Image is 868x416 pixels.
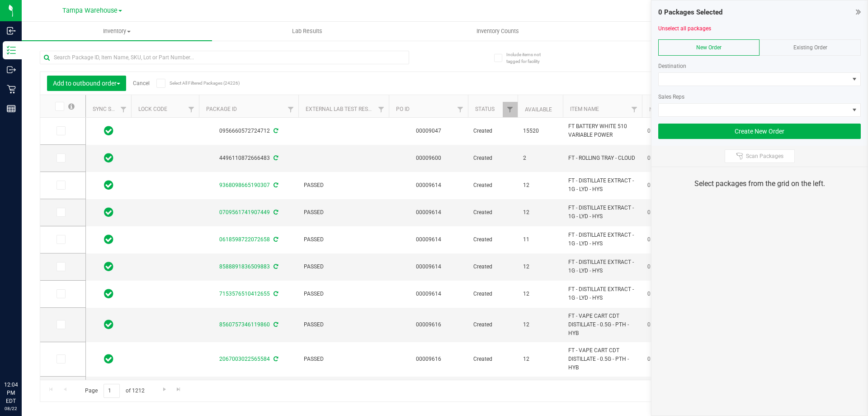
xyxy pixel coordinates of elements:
[104,179,113,191] span: In Sync
[304,181,383,190] span: PASSED
[198,127,300,135] div: 0956660572724712
[473,181,512,190] span: Created
[184,102,199,117] a: Filter
[212,22,402,41] a: Lab Results
[649,106,689,113] a: Non-Available
[473,320,512,329] span: Created
[104,124,113,137] span: In Sync
[104,260,113,273] span: In Sync
[206,106,237,112] a: Package ID
[172,384,185,396] a: Go to the last page
[272,209,278,215] span: Sync from Compliance System
[283,102,298,117] a: Filter
[133,80,150,86] a: Cancel
[272,128,278,134] span: Sync from Compliance System
[138,106,167,112] a: Lock Code
[104,318,113,331] span: In Sync
[4,405,18,412] p: 08/22
[658,63,686,69] span: Destination
[62,7,118,14] span: Tampa Warehouse
[304,263,383,271] span: PASSED
[416,182,441,188] a: 00009614
[104,287,113,300] span: In Sync
[416,236,441,243] a: 00009614
[219,182,270,188] a: 9368098665190307
[219,356,270,362] a: 2067003022565584
[47,76,126,91] button: Add to outbound order
[280,27,335,35] span: Lab Results
[7,46,16,55] inline-svg: Inventory
[473,290,512,298] span: Created
[306,106,377,112] a: External Lab Test Result
[304,290,383,298] span: PASSED
[725,149,795,163] button: Scan Packages
[473,235,512,244] span: Created
[219,236,270,243] a: 0618598722072658
[647,290,682,298] span: 0
[219,209,270,215] a: 0709561741907449
[7,104,16,113] inline-svg: Reports
[523,290,557,298] span: 12
[304,320,383,329] span: PASSED
[464,27,531,35] span: Inventory Counts
[473,154,512,163] span: Created
[104,152,113,164] span: In Sync
[473,263,512,271] span: Created
[473,208,512,217] span: Created
[272,155,278,161] span: Sync from Compliance System
[198,154,300,163] div: 4496110872666483
[416,155,441,161] a: 00009600
[402,22,593,41] a: Inventory Counts
[647,181,682,190] span: 0
[663,178,856,189] div: Select packages from the grid on the left.
[506,51,552,65] span: Include items not tagged for facility
[568,258,637,275] span: FT - DISTILLATE EXTRACT - 1G - LYD - HYS
[475,106,495,112] a: Status
[104,384,120,398] input: 1
[40,51,409,64] input: Search Package ID, Item Name, SKU, Lot or Part Number...
[568,231,637,248] span: FT - DISTILLATE EXTRACT - 1G - LYD - HYS
[647,320,682,329] span: 0
[416,291,441,297] a: 00009614
[304,235,383,244] span: PASSED
[158,384,171,396] a: Go to the next page
[568,312,637,338] span: FT - VAPE CART CDT DISTILLATE - 0.5G - PTH - HYB
[696,44,722,51] span: New Order
[22,22,212,41] a: Inventory
[104,353,113,365] span: In Sync
[568,154,637,163] span: FT - ROLLING TRAY - CLOUD
[647,263,682,271] span: 0
[396,106,410,112] a: PO ID
[104,206,113,219] span: In Sync
[570,106,599,112] a: Item Name
[7,65,16,74] inline-svg: Outbound
[525,106,552,113] a: Available
[568,285,637,302] span: FT - DISTILLATE EXTRACT - 1G - LYD - HYS
[647,208,682,217] span: 0
[219,321,270,328] a: 8560757346119860
[304,208,383,217] span: PASSED
[272,263,278,270] span: Sync from Compliance System
[568,204,637,221] span: FT - DISTILLATE EXTRACT - 1G - LYD - HYS
[453,102,468,117] a: Filter
[523,181,557,190] span: 12
[4,381,18,405] p: 12:04 PM EDT
[68,103,75,110] span: Select all records on this page
[272,182,278,188] span: Sync from Compliance System
[658,94,684,100] span: Sales Reps
[658,25,711,32] a: Unselect all packages
[568,346,637,373] span: FT - VAPE CART CDT DISTILLATE - 0.5G - PTH - HYB
[9,344,36,371] iframe: Resource center
[647,127,682,135] span: 0
[272,356,278,362] span: Sync from Compliance System
[523,127,557,135] span: 15520
[416,263,441,270] a: 00009614
[116,102,131,117] a: Filter
[22,27,212,35] span: Inventory
[272,291,278,297] span: Sync from Compliance System
[170,81,215,86] span: Select All Filtered Packages (24226)
[416,209,441,215] a: 00009614
[219,291,270,297] a: 7153576510412655
[647,235,682,244] span: 0
[568,122,637,139] span: FT BATTERY WHITE 510 VARIABLE POWER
